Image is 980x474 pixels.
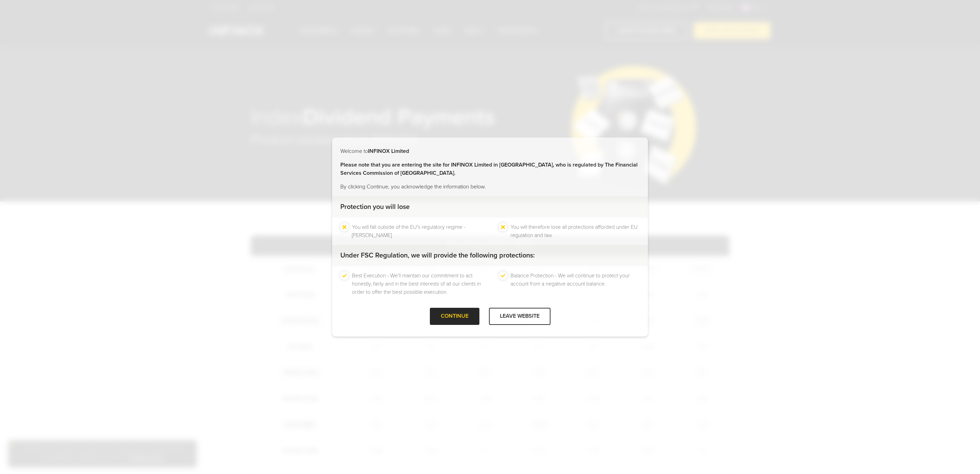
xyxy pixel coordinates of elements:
div: CONTINUE [430,308,479,325]
strong: Under FSC Regulation, we will provide the following protections: [340,251,535,260]
strong: Protection you will lose [340,203,410,211]
li: You will therefore lose all protections afforded under EU regulation and law. [511,223,640,239]
li: Balance Protection - We will continue to protect your account from a negative account balance. [511,272,640,296]
li: You will fall outside of the EU's regulatory regime - [PERSON_NAME]. [352,223,481,239]
strong: Please note that you are entering the site for INFINOX Limited in [GEOGRAPHIC_DATA], who is regul... [340,161,638,176]
div: LEAVE WEBSITE [489,308,550,325]
li: Best Execution - We’ll maintain our commitment to act honestly, fairly and in the best interests ... [352,272,481,296]
strong: INFINOX Limited [368,148,409,155]
p: Welcome to [340,147,640,155]
p: By clicking Continue, you acknowledge the information below. [340,183,640,191]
